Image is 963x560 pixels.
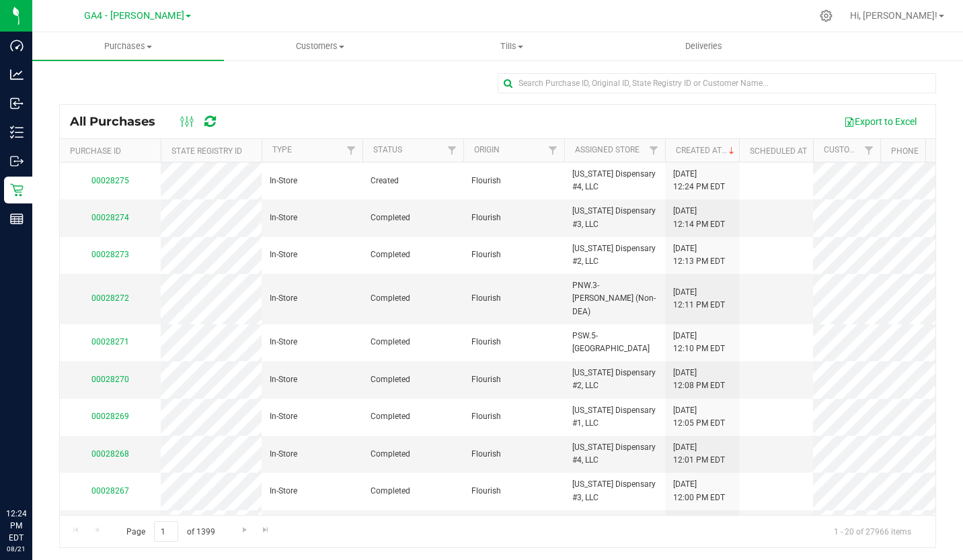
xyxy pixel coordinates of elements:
[91,486,129,496] a: 00028267
[572,404,657,430] span: [US_STATE] Dispensary #1, LLC
[643,139,665,162] a: Filter
[10,212,24,226] inline-svg: Reports
[270,410,297,423] span: In-Store
[371,448,410,461] span: Completed
[371,175,399,187] span: Created
[270,248,297,261] span: In-Store
[575,145,640,154] a: Assigned Store
[371,336,410,348] span: Completed
[171,146,242,156] a: State Registry ID
[270,175,297,187] span: In-Store
[32,32,224,60] a: Purchases
[474,145,500,154] a: Origin
[572,330,657,355] span: PSW.5-[GEOGRAPHIC_DATA]
[10,97,24,110] inline-svg: Inbound
[371,485,410,498] span: Completed
[572,367,657,392] span: [US_STATE] Dispensary #2, LLC
[673,367,725,392] span: [DATE] 12:08 PM EDT
[441,139,463,162] a: Filter
[416,32,608,60] a: Tills
[91,337,129,346] a: 00028271
[270,448,297,461] span: In-Store
[673,478,725,504] span: [DATE] 12:00 PM EDT
[471,373,501,386] span: Flourish
[70,146,121,156] a: Purchase ID
[850,10,937,21] span: Hi, [PERSON_NAME]!
[270,336,297,348] span: In-Store
[235,521,254,539] a: Go to the next page
[471,248,501,261] span: Flourish
[371,410,410,423] span: Completed
[572,441,657,467] span: [US_STATE] Dispensary #4, LLC
[824,145,865,154] a: Customer
[572,478,657,504] span: [US_STATE] Dispensary #3, LLC
[572,242,657,268] span: [US_STATE] Dispensary #2, LLC
[115,521,226,542] span: Page of 1399
[858,139,880,162] a: Filter
[371,373,410,386] span: Completed
[91,250,129,259] a: 00028273
[673,441,725,467] span: [DATE] 12:01 PM EDT
[608,32,800,60] a: Deliveries
[471,485,501,498] span: Flourish
[224,32,416,60] a: Customers
[371,248,410,261] span: Completed
[371,292,410,305] span: Completed
[32,40,224,52] span: Purchases
[673,404,725,430] span: [DATE] 12:05 PM EDT
[6,508,26,544] p: 12:24 PM EDT
[270,292,297,305] span: In-Store
[673,168,725,193] span: [DATE] 12:24 PM EDT
[91,449,129,459] a: 00028268
[91,293,129,303] a: 00028272
[10,183,24,197] inline-svg: Retail
[750,146,807,156] a: Scheduled At
[471,336,501,348] span: Flourish
[270,212,297,224] span: In-Store
[471,410,501,423] span: Flourish
[91,213,129,222] a: 00028274
[818,9,835,22] div: Manage settings
[84,10,184,21] span: GA4 - [PERSON_NAME]
[471,212,501,224] span: Flourish
[256,521,276,539] a: Go to the last page
[673,205,725,230] span: [DATE] 12:14 PM EDT
[667,40,740,52] span: Deliveries
[471,175,501,187] span: Flourish
[823,521,922,541] span: 1 - 20 of 27966 items
[154,521,178,542] input: 1
[673,286,725,312] span: [DATE] 12:11 PM EDT
[10,126,24,139] inline-svg: Inventory
[225,40,415,52] span: Customers
[270,485,297,498] span: In-Store
[91,375,129,384] a: 00028270
[572,205,657,230] span: [US_STATE] Dispensary #3, LLC
[572,168,657,193] span: [US_STATE] Dispensary #4, LLC
[13,453,54,493] iframe: Resource center
[891,146,919,156] a: Phone
[542,139,564,162] a: Filter
[417,40,607,52] span: Tills
[6,544,26,554] p: 08/21
[10,39,24,52] inline-svg: Dashboard
[70,114,169,129] span: All Purchases
[498,73,936,93] input: Search Purchase ID, Original ID, State Registry ID or Customer Name...
[471,292,501,305] span: Flourish
[272,145,292,154] a: Type
[371,212,410,224] span: Completed
[471,448,501,461] span: Flourish
[572,279,657,318] span: PNW.3-[PERSON_NAME] (Non-DEA)
[673,242,725,268] span: [DATE] 12:13 PM EDT
[373,145,402,154] a: Status
[10,68,24,81] inline-svg: Analytics
[835,110,925,133] button: Export to Excel
[340,139,362,162] a: Filter
[10,154,24,168] inline-svg: Outbound
[673,330,725,355] span: [DATE] 12:10 PM EDT
[91,176,129,185] a: 00028275
[91,412,129,421] a: 00028269
[270,373,297,386] span: In-Store
[676,146,737,155] a: Created At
